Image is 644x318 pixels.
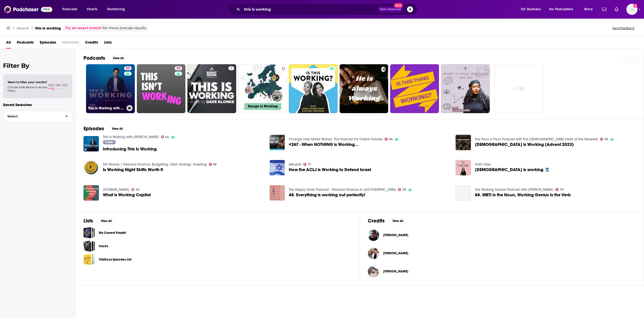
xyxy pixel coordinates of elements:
[546,5,581,13] button: open menu
[103,147,157,151] a: Introducing This Is Working
[270,135,285,150] img: #267 - When NOTHING is Working...
[380,8,401,11] span: Open Advanced
[403,188,406,191] span: 59
[84,227,95,238] span: My Current Playlist
[105,141,113,144] span: Trailer
[456,135,471,150] img: God is Working (Advent 2023)
[84,55,127,61] a: PodcastsView All
[103,162,207,167] a: DIY Money | Personal Finance, Budgeting, Debt, Savings, Investing
[394,3,403,8] span: New
[84,55,105,61] h2: Podcasts
[84,254,95,265] a: ThisRoxx Episodes List
[165,136,169,138] span: 54
[549,6,573,13] span: For Podcasters
[289,168,371,172] a: How the ACLJ is Working to Defend Israel
[289,137,383,141] a: Change Lives Make Money: The Podcast For Online Trainers
[389,138,393,140] span: 65
[4,5,52,14] img: Podchaser - Follow, Share and Rate Podcasts
[475,142,574,147] a: God is Working (Advent 2023)
[383,269,408,273] span: [PERSON_NAME]
[383,251,408,255] span: [PERSON_NAME]
[103,25,146,31] span: for more precise results
[308,163,311,166] span: 71
[289,142,358,147] span: #267 - When NOTHING is Working...
[517,5,547,13] button: open menu
[175,66,182,70] a: 49
[368,266,379,277] img: Rory Farrell
[368,218,385,224] h2: Credits
[87,6,97,13] span: Charts
[555,188,563,191] a: 70
[368,218,407,224] a: CreditsView All
[187,64,236,113] a: 6
[62,6,77,13] span: Podcasts
[600,138,608,141] a: 63
[99,257,132,262] a: ThisRoxx Episodes List
[456,185,471,201] a: 88. MBTI Is the Noun, Working Genius Is the Verb
[131,188,140,191] a: 43
[209,163,217,166] a: 69
[385,138,393,141] a: 65
[99,230,126,236] a: My Current Playlist
[289,193,365,197] span: 48. Everything is working out perfectly!
[104,5,132,13] button: open menu
[626,4,637,15] img: User Profile
[84,185,99,201] img: What is Working Capital
[3,115,61,118] span: Select
[136,188,139,191] span: 43
[383,233,408,237] a: Jesse Thistle
[84,218,115,224] a: ListsView All
[85,38,98,49] a: Credits
[383,233,408,237] span: [PERSON_NAME]
[3,62,72,69] h2: Filter By
[3,111,72,122] button: Select
[368,263,636,279] button: Rory FarrellRory Farrell
[59,5,84,13] button: open menu
[475,193,571,197] a: 88. MBTI Is the Noun, Working Genius Is the Verb
[213,163,217,166] span: 69
[475,142,574,147] span: [DEMOGRAPHIC_DATA] is Working (Advent 2023)
[228,66,234,70] a: 6
[104,38,112,49] a: Lists
[8,85,47,92] span: Choose a tab above to access filters.
[238,64,287,113] a: 0
[613,5,620,14] a: Show notifications dropdown
[103,135,159,139] a: This Is Working with Daniel Roth
[475,187,553,192] a: The Working Genius Podcast with Patrick Lencioni
[270,185,285,201] img: 48. Everything is working out perfectly!
[605,138,608,140] span: 63
[62,38,79,49] span: Networks
[230,66,232,71] span: 6
[108,126,126,132] button: View All
[84,160,99,175] img: Is Working Night Shifts Worth It
[303,163,311,166] a: 71
[83,5,100,13] a: Charts
[84,240,95,252] a: tracks
[103,193,151,197] span: What is Working Capital
[84,125,126,132] a: EpisodesView All
[103,168,163,172] a: Is Working Night Shifts Worth It
[633,4,637,8] svg: Add a profile image
[368,245,636,261] button: Moe IsmailMoe Ismail
[581,5,599,13] button: open menu
[35,26,61,30] h3: this is working
[88,106,125,110] h3: This Is Working with [PERSON_NAME]
[17,26,29,30] h3: Search
[611,26,636,30] button: Send feedback
[368,248,379,259] a: Moe Ismail
[86,64,135,113] a: 54This Is Working with [PERSON_NAME]
[17,38,34,49] span: Podcasts
[456,160,471,175] img: God is working 🚆
[161,135,169,138] a: 54
[383,269,408,273] a: Rory Farrell
[626,4,637,15] span: Logged in as leahlevin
